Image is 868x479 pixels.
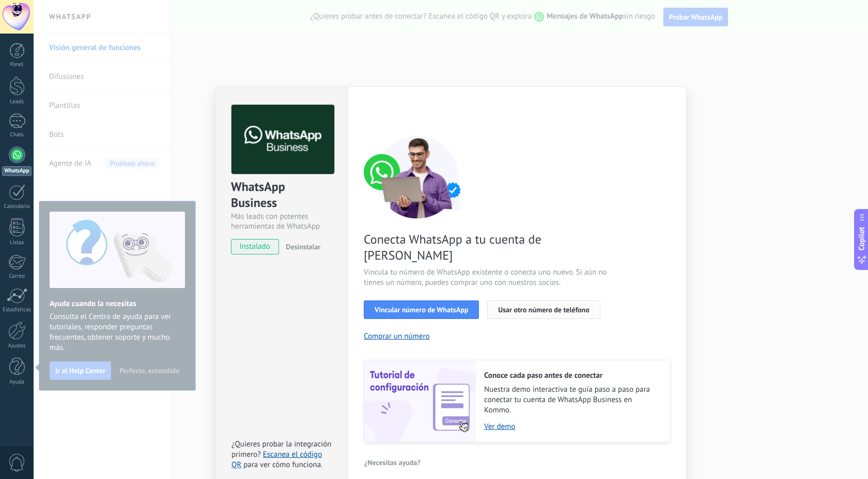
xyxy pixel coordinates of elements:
[364,231,610,263] span: Conecta WhatsApp a tu cuenta de [PERSON_NAME]
[2,61,32,68] div: Panel
[375,306,468,313] span: Vincular número de WhatsApp
[286,242,320,251] span: Desinstalar
[857,227,867,251] span: Copilot
[484,371,660,380] h2: Conoce cada paso antes de conectar
[487,300,600,319] button: Usar otro número de teléfono
[364,300,479,319] button: Vincular número de WhatsApp
[2,99,32,105] div: Leads
[231,439,332,459] span: ¿Quieres probar la integración primero?
[364,136,472,218] img: connect number
[231,179,333,212] div: WhatsApp Business
[364,455,421,470] button: ¿Necesitas ayuda?
[231,212,333,231] div: Más leads con potentes herramientas de WhatsApp
[2,166,32,176] div: WhatsApp
[2,203,32,210] div: Calendario
[282,239,320,254] button: Desinstalar
[243,460,322,470] span: para ver cómo funciona.
[364,331,430,341] button: Comprar un número
[2,273,32,280] div: Correo
[2,343,32,349] div: Ajustes
[2,379,32,386] div: Ayuda
[498,306,589,313] span: Usar otro número de teléfono
[231,450,322,470] a: Escanea el código QR
[231,239,278,254] span: instalado
[364,459,421,466] span: ¿Necesitas ayuda?
[231,105,334,174] img: logo_main.png
[364,267,610,288] span: Vincula tu número de WhatsApp existente o conecta uno nuevo. Si aún no tienes un número, puedes c...
[2,307,32,313] div: Estadísticas
[2,239,32,246] div: Listas
[484,422,660,432] a: Ver demo
[2,132,32,138] div: Chats
[484,385,660,416] span: Nuestra demo interactiva te guía paso a paso para conectar tu cuenta de WhatsApp Business en Kommo.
